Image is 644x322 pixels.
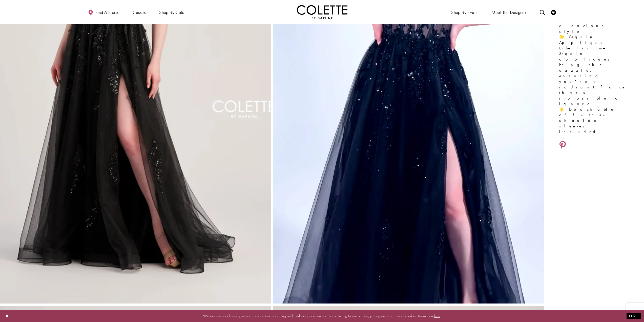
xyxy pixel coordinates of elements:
[550,5,557,19] a: Check Wishlist
[95,10,118,15] span: Find a store
[87,5,119,19] a: Find a store
[559,141,566,150] a: Share using Pinterest - Opens in new tab
[3,312,12,320] button: Close Dialog
[627,313,641,319] button: Submit Dialog
[297,5,347,19] a: Visit Home Page
[450,5,479,19] span: Shop By Event
[538,5,546,19] a: Toggle search
[158,5,187,19] span: Shop by color
[297,5,347,19] img: Colette by Daphne
[159,10,186,15] span: Shop by color
[132,10,146,15] span: Dresses
[490,5,528,19] a: Meet the designer
[451,10,477,15] span: Shop By Event
[130,5,147,19] span: Dresses
[434,313,440,318] a: here
[491,10,526,15] span: Meet the designer
[36,313,608,319] p: Website uses cookies to give you personalized shopping and marketing experiences. By continuing t...
[559,107,626,135] p: 🌟 Detachable off-the-shoulder sleeves included.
